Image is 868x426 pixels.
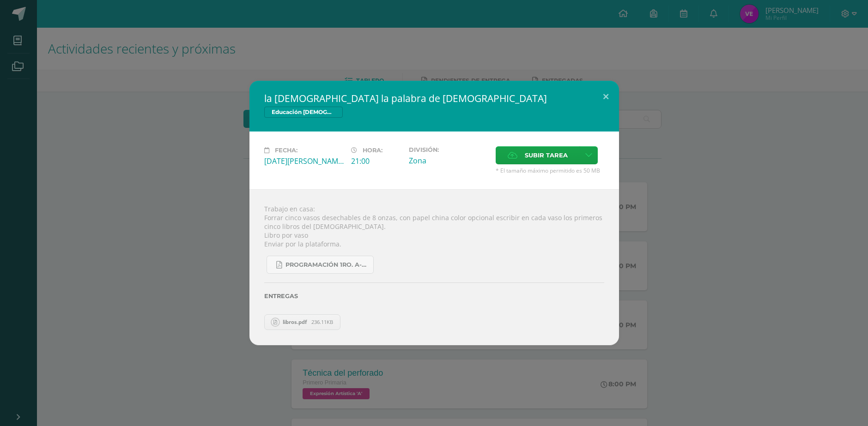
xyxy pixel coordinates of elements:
span: Hora: [363,147,382,154]
button: Close (Esc) [593,81,619,112]
span: * El tamaño máximo permitido es 50 MB [496,167,604,174]
label: Entregas [264,293,604,300]
h2: la [DEMOGRAPHIC_DATA] la palabra de [DEMOGRAPHIC_DATA] [264,92,604,105]
div: [DATE][PERSON_NAME] [264,156,344,166]
span: Fecha: [275,147,297,154]
span: Programación 1ro. A-B 4ta. Unidad 2025.pdf [285,261,369,269]
span: Subir tarea [525,147,568,164]
div: Zona [409,156,488,166]
span: 236.11KB [311,318,333,325]
div: 21:00 [351,156,401,166]
span: Educación [DEMOGRAPHIC_DATA] [264,107,343,118]
a: Programación 1ro. A-B 4ta. Unidad 2025.pdf [267,256,374,274]
div: Trabajo en casa: Forrar cinco vasos desechables de 8 onzas, con papel china color opcional escrib... [249,189,619,345]
a: libros.pdf [264,314,341,330]
span: libros.pdf [278,318,311,325]
label: División: [409,146,488,153]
